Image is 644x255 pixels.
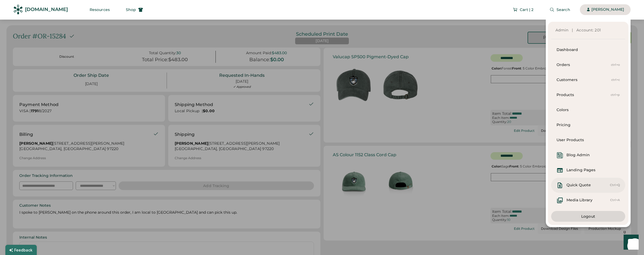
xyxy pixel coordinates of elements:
[557,47,620,53] div: Dashboard
[557,122,620,128] div: Pricing
[610,198,620,202] div: Ctrl+A
[566,167,595,173] div: Landing Pages
[557,137,620,143] div: User Products
[25,6,68,13] div: [DOMAIN_NAME]
[611,93,620,97] div: ctrl+p
[611,63,620,67] div: ctrl+o
[591,7,624,12] div: [PERSON_NAME]
[551,211,625,222] button: Logout
[506,4,540,15] button: Cart | 2
[520,8,533,12] span: Cart | 2
[566,198,592,203] div: Media Library
[126,8,136,12] span: Shop
[566,152,590,158] div: Blog Admin
[555,28,621,33] div: Admin | Account: 201
[543,4,577,15] button: Search
[83,4,116,15] button: Resources
[557,92,611,98] div: Products
[566,183,591,188] div: Quick Quote
[557,107,620,113] div: Colors
[119,4,149,15] button: Shop
[13,5,23,14] img: Rendered Logo - Screens
[557,77,611,83] div: Customers
[610,183,620,187] div: Ctrl+Q
[557,8,570,12] span: Search
[611,78,620,82] div: ctrl+c
[619,231,642,254] iframe: Front Chat
[557,62,611,68] div: Orders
